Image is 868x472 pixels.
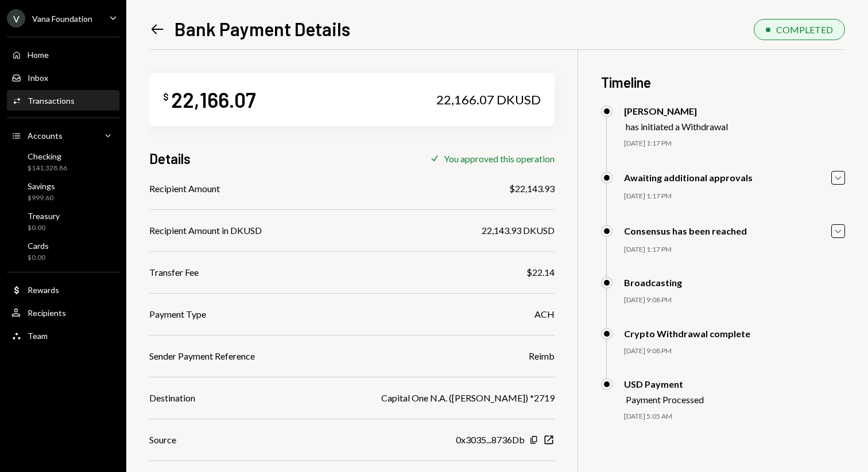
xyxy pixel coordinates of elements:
[163,91,169,103] div: $
[28,96,75,106] div: Transactions
[624,295,845,305] div: [DATE] 9:08 PM
[624,277,682,288] div: Broadcasting
[482,224,555,237] div: 22,143.93 DKUSD
[149,349,255,363] div: Sender Payment Reference
[7,178,119,205] a: Savings$999.60
[529,349,555,363] div: Reimb
[624,245,845,255] div: [DATE] 1:17 PM
[28,308,66,318] div: Recipients
[7,279,119,300] a: Rewards
[7,9,25,28] div: V
[28,253,49,263] div: $0.00
[626,121,728,132] div: has initiated a Withdrawal
[7,325,119,346] a: Team
[149,224,262,237] div: Recipient Amount in DKUSD
[624,106,728,116] div: [PERSON_NAME]
[381,391,555,405] div: Capital One N.A. ([PERSON_NAME]) *2719
[624,139,845,149] div: [DATE] 1:17 PM
[624,379,704,389] div: USD Payment
[601,73,845,92] h3: Timeline
[28,50,49,60] div: Home
[776,24,833,35] div: COMPLETED
[171,87,256,112] div: 22,166.07
[7,208,119,235] a: Treasury$0.00
[624,346,845,356] div: [DATE] 9:08 PM
[624,412,845,422] div: [DATE] 5:05 AM
[28,181,55,191] div: Savings
[28,223,60,233] div: $0.00
[624,328,750,339] div: Crypto Withdrawal complete
[28,73,48,83] div: Inbox
[28,285,59,295] div: Rewards
[149,307,206,321] div: Payment Type
[624,225,747,236] div: Consensus has been reached
[149,182,220,196] div: Recipient Amount
[626,394,704,405] div: Payment Processed
[28,211,60,221] div: Treasury
[624,172,753,183] div: Awaiting additional approvals
[456,433,525,447] div: 0x3035...8736Db
[149,266,199,279] div: Transfer Fee
[175,17,350,40] h1: Bank Payment Details
[7,90,119,111] a: Transactions
[149,391,195,405] div: Destination
[28,151,67,161] div: Checking
[149,149,191,168] h3: Details
[526,266,555,279] div: $22.14
[32,14,92,24] div: Vana Foundation
[7,302,119,323] a: Recipients
[149,433,176,447] div: Source
[444,153,555,164] div: You approved this operation
[7,237,119,265] a: Cards$0.00
[28,331,48,341] div: Team
[624,192,845,201] div: [DATE] 1:17 PM
[28,163,67,173] div: $141,328.86
[7,148,119,175] a: Checking$141,328.86
[28,131,63,141] div: Accounts
[436,92,541,108] div: 22,166.07 DKUSD
[509,182,555,196] div: $22,143.93
[7,44,119,65] a: Home
[28,241,49,251] div: Cards
[28,193,55,203] div: $999.60
[7,125,119,146] a: Accounts
[534,307,555,321] div: ACH
[7,67,119,88] a: Inbox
